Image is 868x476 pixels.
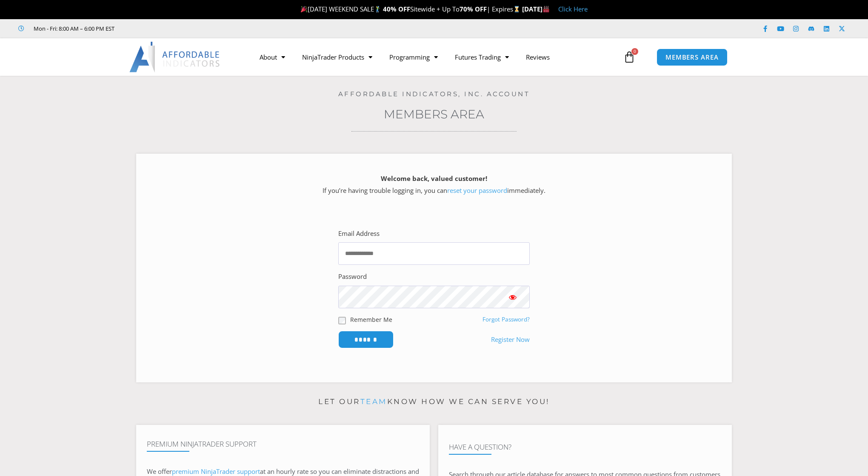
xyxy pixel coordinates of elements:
iframe: Customer reviews powered by Trustpilot [126,24,254,33]
button: Show password [496,286,530,308]
img: LogoAI | Affordable Indicators – NinjaTrader [129,42,221,72]
a: Click Here [558,5,588,13]
strong: Welcome back, valued customer! [381,174,487,183]
a: Register Now [491,334,530,346]
label: Remember Me [350,315,392,324]
a: reset your password [447,186,507,195]
a: Reviews [517,47,558,67]
span: MEMBERS AREA [665,54,719,60]
strong: [DATE] [522,5,550,13]
h4: Have A Question? [449,443,721,451]
a: Members Area [384,107,484,121]
p: Let our know how we can serve you! [136,395,732,409]
a: team [360,397,387,406]
strong: 70% OFF [460,5,487,13]
img: 🎉 [301,6,307,12]
a: Futures Trading [446,47,517,67]
span: Mon - Fri: 8:00 AM – 6:00 PM EST [31,23,114,34]
p: If you’re having trouble logging in, you can immediately. [151,173,717,197]
h4: Premium NinjaTrader Support [147,440,419,448]
a: Forgot Password? [483,315,530,323]
a: 0 [611,45,648,69]
a: Programming [381,47,446,67]
a: NinjaTrader Products [294,47,381,67]
img: 🏌️‍♂️ [374,6,381,12]
strong: 40% OFF [383,5,410,13]
label: Email Address [338,228,380,240]
img: ⌛ [514,6,520,12]
span: [DATE] WEEKEND SALE Sitewide + Up To | Expires [299,5,522,13]
a: About [251,47,294,67]
a: premium NinjaTrader support [172,467,260,476]
a: Affordable Indicators, Inc. Account [338,90,530,98]
span: 0 [631,48,638,55]
label: Password [338,271,367,283]
span: We offer [147,467,172,476]
nav: Menu [251,47,621,67]
img: 🏭 [543,6,549,12]
a: MEMBERS AREA [657,49,728,66]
